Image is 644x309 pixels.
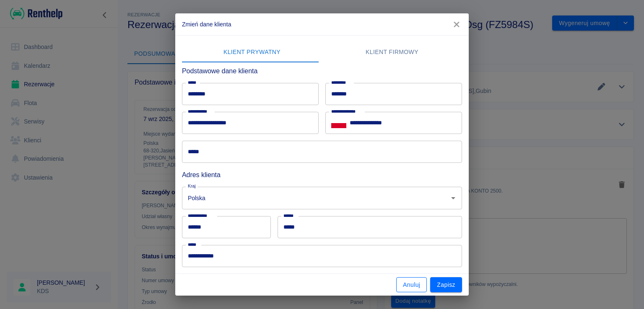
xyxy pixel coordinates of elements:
[430,277,462,293] button: Zapisz
[188,183,196,189] label: Kraj
[175,13,469,35] h2: Zmień dane klienta
[322,42,462,62] button: Klient firmowy
[182,42,462,62] div: lab API tabs example
[182,170,462,180] h6: Adres klienta
[396,277,427,293] button: Anuluj
[182,66,462,76] h6: Podstawowe dane klienta
[182,42,322,62] button: Klient prywatny
[447,192,459,204] button: Otwórz
[331,117,346,129] button: Select country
